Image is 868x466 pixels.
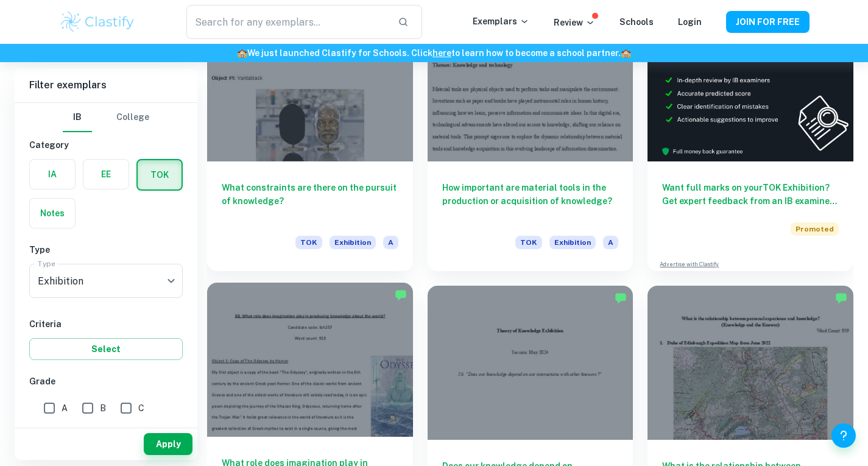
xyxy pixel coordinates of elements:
[29,264,183,298] div: Exhibition
[59,10,136,34] img: Clastify logo
[549,236,596,249] span: Exhibition
[30,160,75,189] button: IA
[647,7,853,271] a: Want full marks on yourTOK Exhibition? Get expert feedback from an IB examiner!PromotedAdvertise ...
[831,423,856,448] button: Help and Feedback
[428,7,633,271] a: How important are material tools in the production or acquisition of knowledge?TOKExhibitionA
[621,48,631,58] span: 🏫
[63,103,92,132] button: IB
[2,46,866,60] h6: We just launched Clastify for Schools. Click to learn how to become a school partner.
[29,375,183,388] h6: Grade
[726,11,810,33] button: JOIN FOR FREE
[138,160,182,189] button: TOK
[100,401,106,415] span: B
[15,68,197,102] h6: Filter exemplars
[662,181,839,208] h6: Want full marks on your TOK Exhibition ? Get expert feedback from an IB examiner!
[222,181,398,221] h6: What constraints are there on the pursuit of knowledge?
[29,317,183,331] h6: Criteria
[791,222,839,236] span: Promoted
[442,181,619,221] h6: How important are material tools in the production or acquisition of knowledge?
[678,17,702,27] a: Login
[207,7,413,271] a: What constraints are there on the pursuit of knowledge?TOKExhibitionA
[30,199,75,228] button: Notes
[603,236,618,249] span: A
[29,138,183,152] h6: Category
[63,103,149,132] div: Filter type choice
[395,289,407,301] img: Marked
[330,236,376,249] span: Exhibition
[116,103,149,132] button: College
[83,160,129,189] button: EE
[237,48,247,58] span: 🏫
[515,236,542,249] span: TOK
[29,338,183,360] button: Select
[62,401,68,415] span: A
[835,292,847,304] img: Marked
[138,401,144,415] span: C
[144,433,192,455] button: Apply
[619,17,654,27] a: Schools
[473,15,529,28] p: Exemplars
[554,16,595,29] p: Review
[647,7,853,161] img: Thumbnail
[615,292,627,304] img: Marked
[383,236,398,249] span: A
[295,236,322,249] span: TOK
[660,260,719,269] a: Advertise with Clastify
[38,258,55,269] label: Type
[186,5,387,39] input: Search for any exemplars...
[432,48,451,58] a: here
[29,243,183,256] h6: Type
